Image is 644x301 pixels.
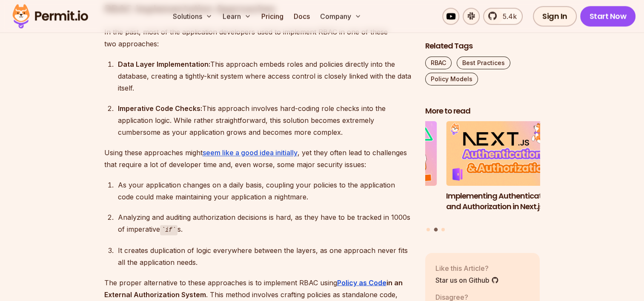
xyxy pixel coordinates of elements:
div: It creates duplication of logic everywhere between the layers, as one approach never fits all the... [118,244,412,268]
button: Learn [219,8,255,25]
div: This approach involves hard-coding role checks into the application logic. While rather straightf... [118,102,412,138]
li: 1 of 3 [322,122,437,223]
p: In the past, most of the application developers used to implement RBAC in one of these two approa... [104,26,412,50]
a: Star us on Github [435,275,499,285]
h3: Implementing Multi-Tenant RBAC in Nuxt.js [322,191,437,212]
a: Best Practices [457,57,510,69]
a: Docs [290,8,313,25]
a: RBAC [425,57,452,69]
strong: Imperative Code Checks: [118,104,202,113]
strong: in an External Authorization System [104,278,403,298]
p: Using these approaches might , yet they often lead to challenges that require a lot of developer ... [104,147,412,170]
button: Go to slide 3 [441,228,445,231]
button: Go to slide 2 [434,228,438,232]
a: 5.4k [483,8,523,25]
div: As your application changes on a daily basis, coupling your policies to the application code coul... [118,179,412,203]
strong: Data Layer Implementation: [118,60,210,68]
button: Solutions [169,8,216,25]
span: 5.4k [498,11,517,21]
button: Go to slide 1 [426,228,430,231]
code: if [160,225,178,235]
a: seem like a good idea initially [203,148,298,157]
button: Company [317,8,365,25]
a: Policy Models [425,73,478,85]
img: Permit logo [9,2,92,31]
a: Sign In [533,6,577,26]
a: Policy as Code [337,278,386,287]
a: Implementing Multi-Tenant RBAC in Nuxt.jsImplementing Multi-Tenant RBAC in Nuxt.js [322,122,437,223]
h2: More to read [425,106,540,116]
a: Start Now [580,6,636,26]
h3: Implementing Authentication and Authorization in Next.js [446,191,561,212]
img: Implementing Authentication and Authorization in Next.js [446,122,561,186]
a: Pricing [258,8,287,25]
div: Posts [425,122,540,233]
p: Like this Article? [435,263,499,273]
li: 2 of 3 [446,122,561,223]
h2: Related Tags [425,41,540,51]
div: Analyzing and auditing authorization decisions is hard, as they have to be tracked in 1000s of im... [118,211,412,236]
div: This approach embeds roles and policies directly into the database, creating a tightly-knit syste... [118,58,412,94]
